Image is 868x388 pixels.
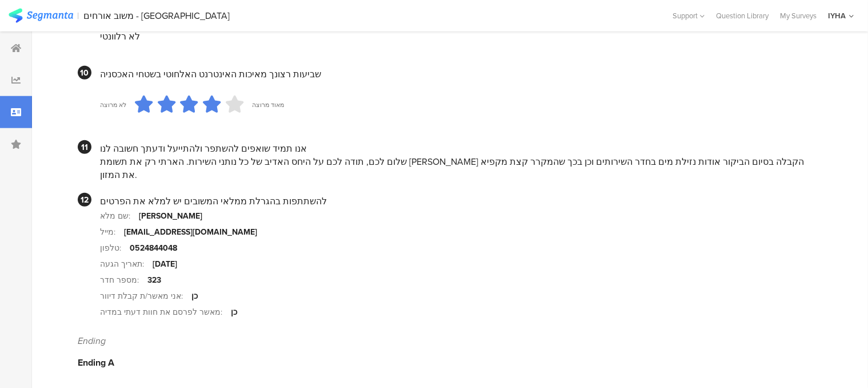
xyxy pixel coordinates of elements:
[147,274,161,286] div: 323
[673,7,705,25] div: Support
[828,10,846,21] div: IYHA
[84,10,230,21] div: משוב אורחים - [GEOGRAPHIC_DATA]
[774,10,822,21] a: My Surveys
[124,226,257,238] div: [EMAIL_ADDRESS][DOMAIN_NAME]
[9,9,73,23] img: segmanta logo
[100,242,130,254] div: טלפון:
[191,290,198,302] div: כן
[100,100,126,109] div: לא מרוצה
[100,274,147,286] div: מספר חדר:
[139,210,202,222] div: [PERSON_NAME]
[78,334,814,347] div: Ending
[153,258,177,270] div: [DATE]
[130,242,177,254] div: 0524844048
[100,226,124,238] div: מייל:
[100,68,814,81] div: שביעות רצונך מאיכות האינטרנט האלחוטי בשטחי האכסניה
[252,100,284,109] div: מאוד מרוצה
[78,9,79,22] div: |
[100,18,814,54] section: לא רלוונטי
[710,10,774,21] a: Question Library
[78,193,91,207] div: 12
[100,210,139,222] div: שם מלא:
[100,155,814,181] div: שלום לכם, תודה לכם על היחס האדיב של כל נותני השירות. הארתי רק את תשומת [PERSON_NAME] הקבלה בסיום ...
[100,142,814,155] div: אנו תמיד שואפים להשתפר ולהתייעל ודעתך חשובה לנו
[100,290,191,302] div: אני מאשר/ת קבלת דיוור:
[231,306,237,318] div: כן
[100,306,231,318] div: מאשר לפרסם את חוות דעתי במדיה:
[78,356,814,369] div: Ending A
[100,195,814,208] div: להשתתפות בהגרלת ממלאי המשובים יש למלא את הפרטים
[78,66,91,80] div: 10
[78,140,91,154] div: 11
[100,258,153,270] div: תאריך הגעה:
